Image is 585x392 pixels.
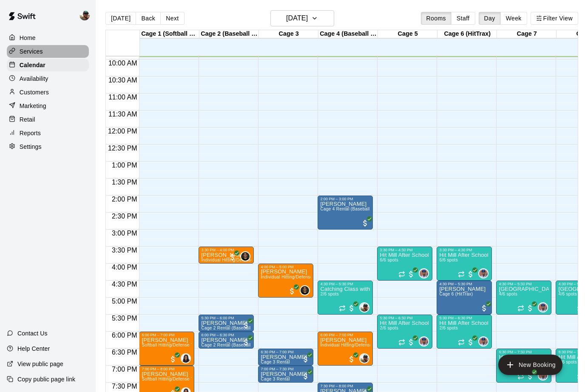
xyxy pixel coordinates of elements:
span: Individual Hitting/Defense Training: 30 min [201,258,287,262]
div: 4:30 PM – 5:30 PM: Hit Mill After School Academy 8u-10u- Fielding [496,281,551,315]
span: Francis Grullon [482,268,488,278]
span: All customers have paid [242,321,250,330]
a: Customers [7,86,89,99]
span: Recurring event [517,373,524,380]
div: Services [7,45,89,58]
div: 5:30 PM – 6:00 PM: James Baker [199,315,254,332]
span: Recurring event [458,271,465,278]
a: Settings [7,140,89,153]
button: [DATE] [270,10,334,26]
span: 7:30 PM [110,383,139,390]
div: 5:30 PM – 6:00 PM [201,316,251,320]
div: Kyle Harris [240,251,250,261]
p: Marketing [20,102,46,110]
div: Cage 5 [378,30,437,38]
button: Next [160,12,184,25]
div: Francis Grullon [419,268,429,278]
span: Cage 2 Rental (Baseball Pitching Machine) [201,326,288,330]
div: Cage 7 [497,30,557,38]
div: 3:30 PM – 4:00 PM [201,248,251,252]
div: 6:00 PM – 7:00 PM [142,333,192,337]
span: Cage 3 Rental [261,360,290,364]
span: Ben Boykin [363,302,369,312]
a: Retail [7,113,89,126]
div: 6:00 PM – 7:00 PM: Skyler Weiss [318,332,373,366]
span: 2/6 spots filled [320,292,339,296]
span: All customers have paid [361,219,369,227]
div: 6:00 PM – 6:30 PM: James Baker [199,332,254,349]
button: Day [479,12,501,25]
span: All customers have paid [301,372,310,381]
div: 5:30 PM – 6:30 PM [380,316,430,320]
span: All customers have paid [480,304,488,312]
div: 4:30 PM – 5:30 PM [499,282,549,286]
img: Francis Grullon [539,371,547,380]
span: 6/6 spots filled [380,258,398,262]
img: Francis Grullon [420,269,428,278]
div: 6:30 PM – 7:00 PM: Parker Fandel [258,349,313,366]
div: 7:00 PM – 7:30 PM [261,367,311,371]
div: 5:30 PM – 6:30 PM [439,316,489,320]
p: Help Center [17,344,50,353]
span: Individual Hitting/Defense Training: 1 hour [320,343,405,347]
span: Cage 6 (HitTrax) [439,292,473,296]
div: 2:00 PM – 3:00 PM: Charlie Pendergraph [318,196,373,230]
div: 3:30 PM – 4:30 PM [439,248,489,252]
p: Retail [20,115,35,124]
span: 11:30 AM [106,111,139,118]
div: Cage 2 (Baseball Pitching Machine) [199,30,259,38]
span: 3:00 PM [110,230,139,237]
button: Week [500,12,527,25]
div: 4:00 PM – 5:00 PM: Trevor Tepedino [258,264,313,298]
span: 6:00 PM [110,332,139,339]
span: Recurring event [577,373,584,380]
div: 4:30 PM – 5:30 PM [320,282,370,286]
span: 6/6 spots filled [439,258,458,262]
div: Marketing [7,99,89,112]
span: All customers have paid [347,304,356,312]
span: 1:30 PM [110,179,139,186]
div: 7:00 PM – 7:30 PM: Parker Fandel [258,366,313,383]
h6: [DATE] [286,12,308,24]
div: Ben Boykin [359,353,369,364]
span: All customers have paid [526,372,534,381]
span: Kyle Harris [303,285,310,295]
button: Back [136,12,161,25]
div: 5:30 PM – 6:30 PM: Hit Mill After School Academy 10-13u- Hitting [377,315,432,349]
div: Cage 6 (HitTrax) [437,30,497,38]
span: 12:30 PM [106,145,139,152]
img: Kyle Harris [301,286,309,295]
a: Calendar [7,59,89,71]
span: 4/6 spots filled [558,360,577,364]
div: Ben Boykin [359,302,369,312]
span: KaDedra Temple [184,353,191,364]
span: Francis Grullon [422,336,429,347]
div: 4:30 PM – 5:30 PM: Catching Class with Ben Boykin [318,281,373,315]
span: All customers have paid [407,270,415,278]
a: Availability [7,72,89,85]
span: All customers have paid [242,338,250,347]
div: 3:30 PM – 4:30 PM: Hit Mill After School Academy- Hitting [377,247,432,281]
span: Recurring event [398,271,405,278]
a: Reports [7,127,89,139]
img: Ben Boykin [360,354,369,363]
span: Softball Hitting/Defense Training: 1 hour [142,377,222,381]
a: Home [7,31,89,44]
div: 6:30 PM – 7:00 PM [261,350,311,354]
span: 2:00 PM [110,196,139,203]
span: 4:00 PM [110,264,139,271]
p: Services [20,47,43,56]
div: Ben Boykin [78,7,96,24]
span: 4/6 spots filled [499,292,517,296]
span: Kyle Harris [244,251,250,261]
img: Francis Grullon [539,303,547,312]
div: 7:00 PM – 8:00 PM [142,367,192,371]
div: 6:30 PM – 7:30 PM: Hit Mill After School Academy 11-13u- Fielding [496,349,551,383]
button: [DATE] [105,12,136,25]
div: 2:00 PM – 3:00 PM [320,197,370,201]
